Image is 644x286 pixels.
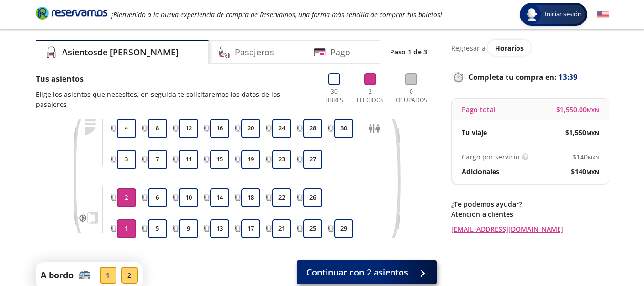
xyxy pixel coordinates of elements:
span: 13:39 [559,72,578,83]
span: $ 140 [572,152,599,162]
button: 30 [334,119,353,138]
button: 27 [303,150,322,169]
span: Horarios [495,43,524,53]
button: 9 [179,219,198,238]
button: 18 [241,188,260,207]
button: Continuar con 2 asientos [297,260,437,284]
button: 19 [241,150,260,169]
button: 15 [210,150,229,169]
div: Regresar a ver horarios [451,40,609,56]
div: 2 [121,267,138,284]
button: 26 [303,188,322,207]
p: A bordo [41,269,74,282]
h4: Pasajeros [235,46,274,59]
span: $ 1,550 [565,127,599,138]
p: Tus asientos [36,73,312,85]
p: Adicionales [462,167,499,177]
button: 25 [303,219,322,238]
button: 29 [334,219,353,238]
small: MXN [586,169,599,176]
p: 30 Libres [321,87,348,105]
button: 16 [210,119,229,138]
p: 0 Ocupados [393,87,430,105]
em: ¡Bienvenido a la nueva experiencia de compra de Reservamos, una forma más sencilla de comprar tus... [111,10,442,19]
p: Regresar a [451,43,486,53]
div: 1 [100,267,116,284]
button: 3 [117,150,136,169]
button: 21 [272,219,291,238]
button: 22 [272,188,291,207]
h4: Pago [330,46,350,59]
i: Brand Logo [36,6,107,20]
button: 28 [303,119,322,138]
button: 14 [210,188,229,207]
button: 17 [241,219,260,238]
p: 2 Elegidos [354,87,386,105]
button: 2 [117,188,136,207]
p: Pago total [462,105,496,115]
button: English [597,9,609,21]
p: Completa tu compra en : [451,70,609,84]
small: MXN [587,106,599,114]
span: $ 140 [571,167,599,177]
button: 23 [272,150,291,169]
a: [EMAIL_ADDRESS][DOMAIN_NAME] [451,224,609,234]
button: 24 [272,119,291,138]
p: Elige los asientos que necesites, en seguida te solicitaremos los datos de los pasajeros [36,89,312,109]
h4: Asientos de [PERSON_NAME] [62,46,179,59]
span: $ 1,550.00 [556,105,599,115]
button: 13 [210,219,229,238]
small: MXN [588,154,599,161]
p: ¿Te podemos ayudar? [451,199,609,209]
p: Paso 1 de 3 [390,47,427,57]
button: 4 [117,119,136,138]
p: Atención a clientes [451,209,609,219]
span: Iniciar sesión [541,10,585,19]
button: 5 [148,219,167,238]
span: Continuar con 2 asientos [306,266,408,279]
p: Cargo por servicio [462,152,519,162]
button: 11 [179,150,198,169]
button: 8 [148,119,167,138]
button: 10 [179,188,198,207]
button: 7 [148,150,167,169]
button: 20 [241,119,260,138]
button: 1 [117,219,136,238]
p: Tu viaje [462,127,487,138]
button: 12 [179,119,198,138]
button: 6 [148,188,167,207]
small: MXN [586,129,599,137]
a: Brand Logo [36,6,107,23]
